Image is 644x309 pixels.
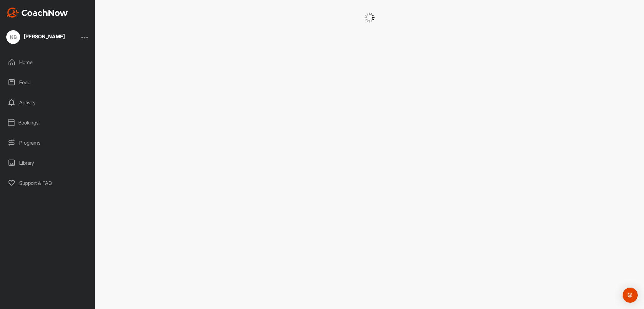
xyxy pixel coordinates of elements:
div: Open Intercom Messenger [623,288,638,303]
div: Library [3,155,92,171]
div: Activity [3,95,92,110]
div: Programs [3,135,92,151]
div: Support & FAQ [3,175,92,191]
div: Bookings [3,115,92,130]
div: [PERSON_NAME] [24,34,65,39]
div: Home [3,54,92,70]
div: KB [6,30,20,44]
div: Feed [3,74,92,90]
img: CoachNow [6,8,68,18]
img: G6gVgL6ErOh57ABN0eRmCEwV0I4iEi4d8EwaPGI0tHgoAbU4EAHFLEQAh+QQFCgALACwIAA4AGAASAAAEbHDJSesaOCdk+8xg... [364,13,375,23]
